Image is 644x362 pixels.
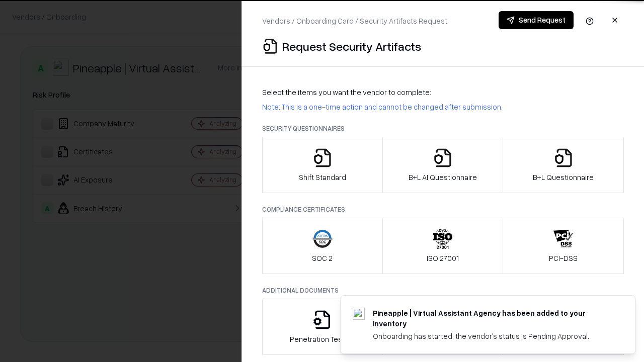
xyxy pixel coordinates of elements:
p: Security Questionnaires [262,124,624,133]
p: Additional Documents [262,286,624,295]
button: B+L AI Questionnaire [382,137,504,193]
button: Send Request [499,11,574,29]
div: Onboarding has started, the vendor's status is Pending Approval. [373,331,611,341]
p: Vendors / Onboarding Card / Security Artifacts Request [262,16,447,26]
p: ISO 27001 [427,253,459,263]
button: B+L Questionnaire [503,137,624,193]
p: Note: This is a one-time action and cannot be changed after submission. [262,102,624,112]
img: trypineapple.com [353,308,365,320]
button: Penetration Testing [262,299,383,355]
p: Select the items you want the vendor to complete: [262,87,624,98]
p: Request Security Artifacts [282,38,421,54]
p: B+L AI Questionnaire [409,172,477,183]
button: PCI-DSS [503,218,624,274]
button: SOC 2 [262,218,383,274]
p: Compliance Certificates [262,205,624,214]
p: PCI-DSS [549,253,578,263]
p: Penetration Testing [290,334,355,344]
button: Shift Standard [262,137,383,193]
button: ISO 27001 [382,218,504,274]
p: SOC 2 [312,253,333,263]
p: B+L Questionnaire [533,172,594,183]
p: Shift Standard [299,172,346,183]
div: Pineapple | Virtual Assistant Agency has been added to your inventory [373,308,611,329]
